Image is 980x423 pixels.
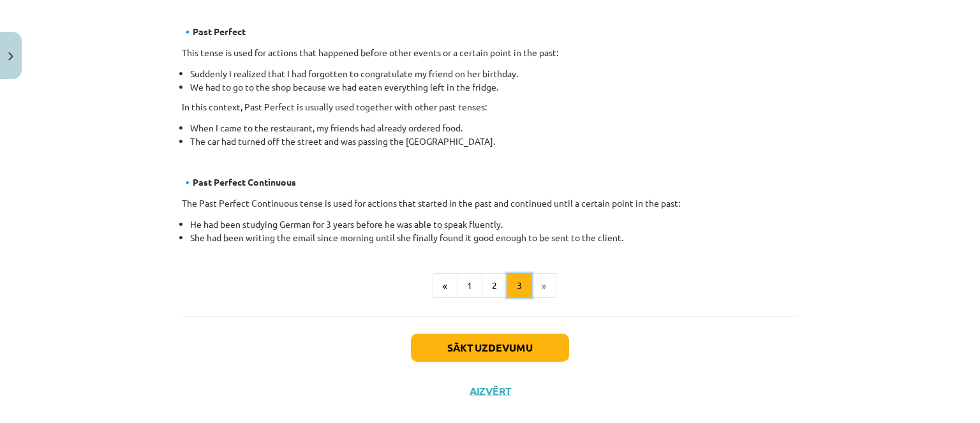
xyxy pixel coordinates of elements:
button: « [433,273,457,299]
p: 🔹 [182,175,798,189]
b: Past Perfect [193,26,246,37]
button: 2 [482,273,507,299]
nav: Page navigation example [182,273,798,299]
li: Suddenly I realized that I had forgotten to congratulate my friend on her birthday. [190,67,798,80]
img: icon-close-lesson-0947bae3869378f0d4975bcd49f059093ad1ed9edebbc8119c70593378902aed.svg [8,52,13,61]
p: This tense is used for actions that happened before other events or a certain point in the past: [182,46,798,59]
button: Aizvērt [466,385,514,397]
button: 1 [457,273,482,299]
li: She had been writing the email since morning until she finally found it good enough to be sent to... [190,231,798,244]
button: Sākt uzdevumu [411,334,569,362]
li: He had been studying German for 3 years before he was able to speak fluently. [190,218,798,231]
li: The car had turned off the street and was passing the [GEOGRAPHIC_DATA]. [190,135,798,148]
p: 🔹 [182,25,798,38]
button: 3 [507,273,532,299]
p: The Past Perfect Continuous tense is used for actions that started in the past and continued unti... [182,197,798,210]
li: We had to go to the shop because we had eaten everything left in the fridge. [190,80,798,94]
b: Past Perfect Continuous [193,176,296,188]
li: When I came to the restaurant, my friends had already ordered food. [190,121,798,135]
p: In this context, Past Perfect is usually used together with other past tenses: [182,100,798,114]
